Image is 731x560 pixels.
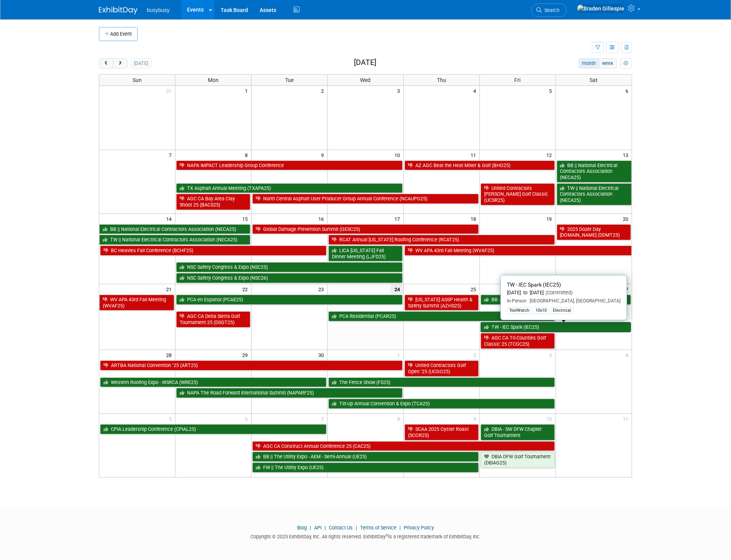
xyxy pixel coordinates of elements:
[354,525,359,531] span: |
[176,262,403,272] a: NSC Safety Congress & Expo (NSC25)
[620,58,632,68] button: myCustomButton
[252,441,554,451] a: AGC CA Construct Annual Conference 25 (CAC25)
[99,58,113,68] button: prev
[176,160,403,171] a: NAPA IMPACT Leadership Group Conference
[131,58,151,68] button: [DATE]
[99,295,174,311] a: WV APA 43rd Fall Meeting (WVAF25)
[100,377,326,388] a: Western Roofing Expo - WSRCA (WRE25)
[404,525,434,531] a: Privacy Policy
[622,150,632,160] span: 13
[99,235,250,245] a: TW || National Electrical Contractors Association (NECA25)
[625,86,632,96] span: 6
[100,360,403,370] a: ARTBA National Convention ’25 (ART25)
[360,77,371,83] span: Wed
[165,214,175,224] span: 14
[515,77,521,83] span: Fri
[168,150,175,160] span: 7
[470,150,479,160] span: 11
[99,7,138,14] img: ExhibitDay
[546,150,556,160] span: 12
[549,350,556,360] span: 3
[622,214,632,224] span: 20
[549,86,556,96] span: 5
[208,77,219,83] span: Mon
[405,424,479,440] a: SCAA 2025 Oyster Roast (SCOR25)
[147,7,170,13] span: busybusy
[473,350,479,360] span: 2
[405,160,555,171] a: AZ AGC Beat the Heat Mixer & Golf (BHG25)
[405,246,632,256] a: WV APA 43rd Fall Meeting (WVAF25)
[328,246,403,261] a: LICA [US_STATE] Fall Dinner Meeting (LJFD25)
[437,77,446,83] span: Thu
[297,525,307,531] a: Blog
[285,77,294,83] span: Tue
[481,424,555,440] a: DBIA - SW DFW Chapter Golf Tournament
[481,295,631,305] a: BB - IEC Spark (IEC25)
[318,214,327,224] span: 16
[557,224,631,240] a: 2025 Dozer Day [DOMAIN_NAME] (DDMT25)
[470,214,479,224] span: 18
[252,463,479,473] a: FW || The Utility Expo (UE25)
[241,350,251,360] span: 29
[165,350,175,360] span: 28
[329,525,353,531] a: Contact Us
[241,284,251,294] span: 22
[624,61,629,66] i: Personalize Calendar
[168,414,175,423] span: 5
[557,183,632,205] a: TW || National Electrical Contractors Association (NECA25)
[100,246,326,256] a: BC Heavies Fall Conference (BCHF25)
[176,295,403,305] a: PCA en Espanol (PCAE25)
[323,525,328,531] span: |
[328,235,555,245] a: RCAT Annual [US_STATE] Roofing Conference (RCAT25)
[176,194,250,210] a: AGC CA Bay Area Clay Shoot 25 (BACS25)
[252,194,479,204] a: North Central Asphalt User Producer Group Annual Conference (NCAUPG25)
[398,525,403,531] span: |
[473,414,479,423] span: 9
[386,533,388,538] sup: ®
[113,58,127,68] button: next
[328,377,555,388] a: The Fence Show (FS25)
[544,290,573,295] span: (Committed)
[176,311,250,327] a: AGC CA Delta Sierra Golf Tournament 25 (DSGT25)
[318,350,327,360] span: 30
[542,7,559,13] span: Search
[473,86,479,96] span: 4
[533,307,549,314] div: 10x10
[308,525,313,531] span: |
[557,160,632,183] a: BB || National Electrical Contractors Association (NECA25)
[244,150,251,160] span: 8
[622,414,632,423] span: 11
[405,360,479,376] a: United Contractors Golf Open ’25 (UCGO25)
[396,350,403,360] span: 1
[405,295,479,311] a: [US_STATE] ASSP Health & Safety Summit (AZHS25)
[165,284,175,294] span: 21
[318,284,327,294] span: 23
[481,452,555,468] a: DBIA DFW Golf Tournament (DBIAG25)
[354,58,376,67] h2: [DATE]
[176,388,403,398] a: NAPA The Road Forward International Summit (NAPARF25)
[241,214,251,224] span: 15
[396,86,403,96] span: 3
[527,298,620,304] span: [GEOGRAPHIC_DATA], [GEOGRAPHIC_DATA]
[546,214,556,224] span: 19
[328,399,555,409] a: Tilt-Up Annual Convention & Expo (TCA25)
[599,58,617,68] button: week
[507,282,561,288] span: TW - IEC Spark (IEC25)
[320,414,327,423] span: 7
[133,77,142,83] span: Sun
[252,452,479,462] a: BB || The Utility Expo - AEM - Semi-Annual (UE25)
[252,224,479,234] a: Global Damage Prevention Summit (GESC25)
[396,414,403,423] span: 8
[320,150,327,160] span: 9
[360,525,396,531] a: Terms of Service
[507,307,532,314] div: ToolWatch
[481,333,555,349] a: AGC CA Tri-Counties Golf Classic 25 (TCGC25)
[244,86,251,96] span: 1
[579,58,599,68] button: month
[625,350,632,360] span: 4
[470,284,479,294] span: 25
[394,150,403,160] span: 10
[531,3,567,17] a: Search
[590,77,598,83] span: Sat
[481,183,555,205] a: United Contractors [PERSON_NAME] Golf Classic (UCSR25)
